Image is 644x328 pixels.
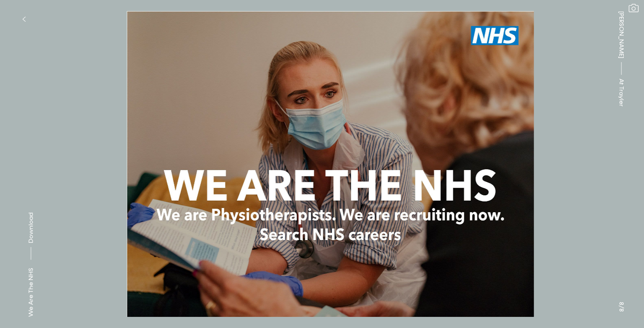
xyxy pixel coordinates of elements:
span: At Trayler [617,79,626,107]
span: Download [27,213,35,243]
div: We Are The NHS [26,268,36,317]
button: Download asset [26,213,36,264]
a: [PERSON_NAME] [617,11,626,58]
